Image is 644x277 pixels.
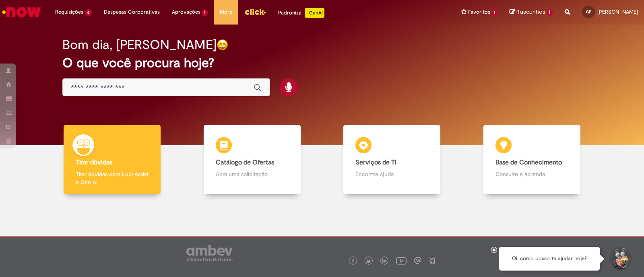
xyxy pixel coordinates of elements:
[322,125,462,195] a: Serviços de TI Encontre ajuda
[278,8,324,18] div: Padroniza
[216,158,274,166] b: Catálogo de Ofertas
[186,245,233,261] img: logo_footer_ambev_rotulo_gray.png
[495,170,568,178] p: Consulte e aprenda
[396,255,407,266] img: logo_footer_youtube.png
[499,247,600,271] div: Oi, como posso te ajudar hoje?
[468,8,490,16] span: Favoritos
[76,170,149,186] p: Tirar dúvidas com Lupi Assist e Gen Ai
[547,9,553,16] span: 1
[492,9,498,16] span: 1
[217,39,228,51] img: happy-face.png
[244,6,266,18] img: click_logo_yellow_360x200.png
[586,9,591,14] span: GP
[495,158,562,166] b: Base de Conhecimento
[429,257,436,264] img: logo_footer_naosei.png
[462,125,602,195] a: Base de Conhecimento Consulte e aprenda
[608,247,632,271] button: Iniciar Conversa de Suporte
[1,4,42,20] img: ServiceNow
[367,259,371,263] img: logo_footer_twitter.png
[414,257,421,264] img: logo_footer_workplace.png
[42,125,182,195] a: Tirar dúvidas Tirar dúvidas com Lupi Assist e Gen Ai
[202,9,208,16] span: 1
[510,8,553,16] a: Rascunhos
[55,8,83,16] span: Requisições
[216,170,289,178] p: Abra uma solicitação
[597,8,638,15] span: [PERSON_NAME]
[220,8,232,16] span: More
[62,38,217,52] h2: Bom dia, [PERSON_NAME]
[85,9,92,16] span: 6
[516,8,545,16] span: Rascunhos
[182,125,322,195] a: Catálogo de Ofertas Abra uma solicitação
[351,259,355,263] img: logo_footer_facebook.png
[305,8,324,18] p: +GenAi
[62,56,582,70] h2: O que você procura hoje?
[172,8,200,16] span: Aprovações
[355,158,396,166] b: Serviços de TI
[104,8,160,16] span: Despesas Corporativas
[76,158,112,166] b: Tirar dúvidas
[355,170,428,178] p: Encontre ajuda
[382,259,386,264] img: logo_footer_linkedin.png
